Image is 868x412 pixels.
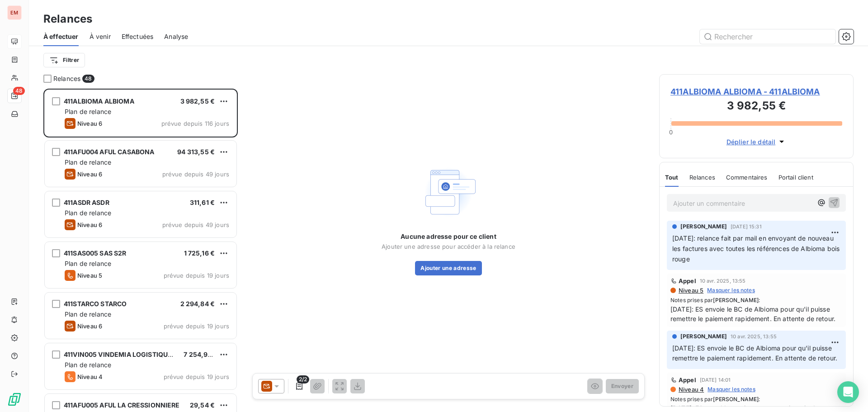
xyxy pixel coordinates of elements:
[77,322,102,330] span: Niveau 6
[162,170,229,178] span: prévue depuis 49 jours
[43,32,79,41] span: À effectuer
[43,53,85,67] button: Filtrer
[606,379,639,393] button: Envoyer
[65,260,111,267] span: Plan de relance
[678,386,704,393] span: Niveau 4
[65,108,111,115] span: Plan de relance
[297,375,309,384] span: 2/2
[65,158,111,166] span: Plan de relance
[177,148,215,156] span: 94 313,55 €
[77,221,102,228] span: Niveau 6
[180,97,215,105] span: 3 982,55 €
[726,137,776,147] span: Déplier le détail
[90,32,111,41] span: À venir
[670,98,842,116] h3: 3 982,55 €
[679,376,696,384] span: Appel
[77,120,102,127] span: Niveau 6
[64,148,154,156] span: 411AFU004 AFUL CASABONA
[707,286,755,294] span: Masquer les notes
[382,243,515,250] span: Ajouter une adresse pour accéder à la relance
[190,401,215,409] span: 29,54 €
[53,74,80,83] span: Relances
[713,396,759,403] span: [PERSON_NAME]
[43,89,238,412] div: grid
[670,296,842,304] span: Notes prises par :
[679,277,696,284] span: Appel
[670,85,842,98] span: 411ALBIOMA ALBIOMA - 411ALBIOMA
[670,304,842,323] span: [DATE]: ES envoie le BC de Albioma pour qu'il puisse remettre le paiement rapidement. En attente ...
[77,373,103,380] span: Niveau 4
[7,5,22,20] div: EM
[700,29,835,44] input: Rechercher
[64,300,127,308] span: 411STARCO STARCO
[689,174,715,181] span: Relances
[164,32,188,41] span: Analyse
[700,377,731,383] span: [DATE] 14:01
[731,224,762,229] span: [DATE] 15:31
[678,287,703,294] span: Niveau 5
[731,334,777,339] span: 10 avr. 2025, 13:55
[64,401,180,409] span: 411AFU005 AFUL LA CRESSIONNIERE
[65,361,111,369] span: Plan de relance
[700,278,746,284] span: 10 avr. 2025, 13:55
[164,322,229,330] span: prévue depuis 19 jours
[184,350,218,358] span: 7 254,96 €
[65,209,111,217] span: Plan de relance
[665,174,679,181] span: Tout
[726,174,768,181] span: Commentaires
[77,170,102,178] span: Niveau 6
[708,385,755,393] span: Masquer les notes
[190,199,215,206] span: 311,61 €
[672,234,841,263] span: [DATE]: relance fait par mail en envoyant de nouveau les factures avec toutes les références de A...
[64,350,188,358] span: 411VIN005 VINDEMIA LOGISTIQUE / VL1
[164,373,229,380] span: prévue depuis 19 jours
[64,97,134,105] span: 411ALBIOMA ALBIOMA
[13,87,25,95] span: 48
[82,75,94,83] span: 48
[184,249,215,257] span: 1 725,16 €
[713,297,759,303] span: [PERSON_NAME]
[837,381,859,403] div: Open Intercom Messenger
[180,300,215,308] span: 2 294,84 €
[161,120,229,127] span: prévue depuis 116 jours
[680,223,727,231] span: [PERSON_NAME]
[670,395,842,403] span: Notes prises par :
[64,199,109,206] span: 411ASDR ASDR
[122,32,154,41] span: Effectuées
[65,310,111,318] span: Plan de relance
[164,272,229,279] span: prévue depuis 19 jours
[401,232,496,241] span: Aucune adresse pour ce client
[162,221,229,228] span: prévue depuis 49 jours
[778,174,813,181] span: Portail client
[415,261,481,275] button: Ajouter une adresse
[7,392,22,407] img: Logo LeanPay
[64,249,127,257] span: 411SAS005 SAS S2R
[672,344,837,362] span: [DATE]: ES envoie le BC de Albioma pour qu'il puisse remettre le paiement rapidement. En attente ...
[7,89,21,103] a: 48
[43,11,92,27] h3: Relances
[669,128,673,136] span: 0
[724,137,789,147] button: Déplier le détail
[420,163,477,221] img: Empty state
[77,272,102,279] span: Niveau 5
[680,332,727,341] span: [PERSON_NAME]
